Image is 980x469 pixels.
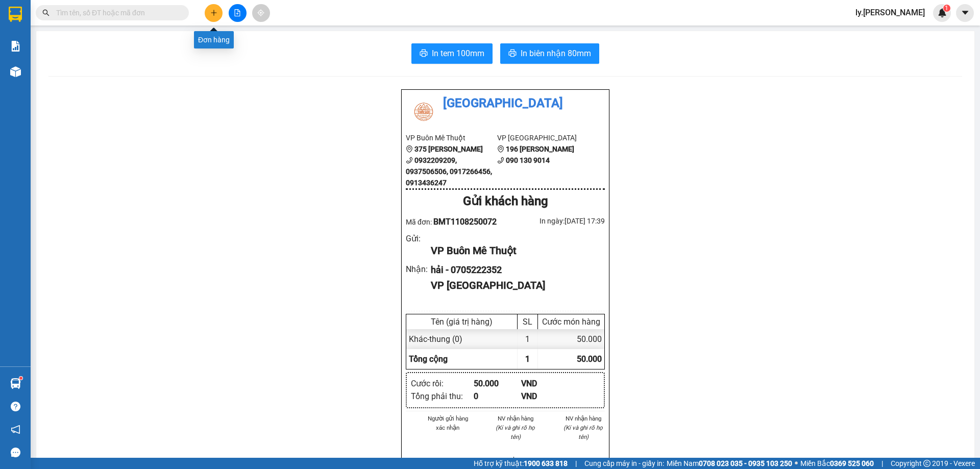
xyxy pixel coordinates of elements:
[406,215,505,228] div: Mã đơn:
[70,72,136,106] li: VP [GEOGRAPHIC_DATA]
[19,377,22,380] sup: 1
[520,317,535,327] div: SL
[205,4,223,22] button: plus
[943,5,950,12] sup: 1
[474,377,521,390] div: 50.000
[521,377,569,390] div: VND
[830,459,874,467] strong: 0369 525 060
[252,4,270,22] button: aim
[406,132,497,143] li: VP Buôn Mê Thuột
[5,72,70,83] li: VP Buôn Mê Thuột
[406,156,492,187] b: 0932209209, 0937506506, 0917266456, 0913436247
[497,132,589,143] li: VP [GEOGRAPHIC_DATA]
[521,47,591,60] span: In biên nhận 80mm
[409,354,448,364] span: Tổng cộng
[795,461,798,465] span: ⚪️
[505,215,605,227] div: In ngày: [DATE] 17:39
[584,458,664,469] span: Cung cấp máy in - giấy in:
[257,9,264,16] span: aim
[496,424,535,440] i: (Kí và ghi rõ họ tên)
[406,94,442,130] img: logo.jpg
[426,414,470,432] li: Người gửi hàng xác nhận
[699,459,792,467] strong: 0708 023 035 - 0935 103 250
[518,329,538,349] div: 1
[406,94,605,113] li: [GEOGRAPHIC_DATA]
[431,263,597,277] div: hải - 0705222352
[945,5,948,12] span: 1
[525,354,530,364] span: 1
[923,460,930,467] span: copyright
[234,9,241,16] span: file-add
[432,47,484,60] span: In tem 100mm
[411,390,474,403] div: Tổng phải thu :
[563,424,603,440] i: (Kí và ghi rõ họ tên)
[506,145,574,153] b: 196 [PERSON_NAME]
[56,7,177,18] input: Tìm tên, số ĐT hoặc mã đơn
[10,66,21,77] img: warehouse-icon
[406,192,605,211] div: Gửi khách hàng
[431,243,597,259] div: VP Buôn Mê Thuột
[431,278,597,293] div: VP [GEOGRAPHIC_DATA]
[474,458,568,469] span: Hỗ trợ kỹ thuật:
[508,49,517,59] span: printer
[411,377,474,390] div: Cước rồi :
[409,317,514,327] div: Tên (giá trị hàng)
[847,6,933,19] span: ly.[PERSON_NAME]
[406,145,413,153] span: environment
[10,378,21,389] img: warehouse-icon
[406,263,431,276] div: Nhận :
[500,43,599,64] button: printerIn biên nhận 80mm
[42,9,50,16] span: search
[414,145,483,153] b: 375 [PERSON_NAME]
[561,414,605,423] li: NV nhận hàng
[497,157,504,164] span: phone
[577,354,602,364] span: 50.000
[10,41,21,52] img: solution-icon
[956,4,974,22] button: caret-down
[210,9,217,16] span: plus
[938,8,947,17] img: icon-new-feature
[541,317,602,327] div: Cước món hàng
[538,329,604,349] div: 50.000
[5,5,148,60] li: [GEOGRAPHIC_DATA]
[194,31,234,48] div: Đơn hàng
[406,232,431,245] div: Gửi :
[961,8,970,17] span: caret-down
[9,7,22,22] img: logo-vxr
[494,454,537,463] li: Ly
[667,458,792,469] span: Miền Nam
[575,458,577,469] span: |
[521,390,569,403] div: VND
[5,5,41,41] img: logo.jpg
[506,156,550,164] b: 090 130 9014
[433,217,497,227] span: BMT1108250072
[524,459,568,467] strong: 1900 633 818
[474,390,521,403] div: 0
[497,145,504,153] span: environment
[229,4,247,22] button: file-add
[411,43,493,64] button: printerIn tem 100mm
[881,458,883,469] span: |
[11,448,20,457] span: message
[420,49,428,59] span: printer
[406,157,413,164] span: phone
[800,458,874,469] span: Miền Bắc
[409,334,462,344] span: Khác - thung (0)
[494,414,537,423] li: NV nhận hàng
[11,425,20,434] span: notification
[11,402,20,411] span: question-circle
